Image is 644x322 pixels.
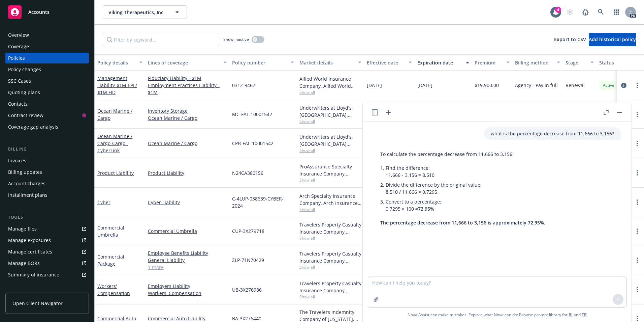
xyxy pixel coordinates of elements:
[633,198,641,206] a: more
[97,108,132,121] a: Ocean Marine / Cargo
[582,312,587,318] a: TR
[594,5,608,19] a: Search
[563,5,577,19] a: Start snowing
[633,256,641,264] a: more
[380,151,545,158] p: To calculate the percentage decrease from 11,666 to 3,156:
[5,64,89,75] a: Policy changes
[232,169,263,177] span: N24CA380156
[418,206,434,212] span: 72.95%
[5,53,89,63] a: Policies
[602,82,615,88] span: Active
[566,82,585,89] span: Renewal
[633,169,641,177] a: more
[8,155,26,166] div: Invoices
[148,249,227,257] a: Employee Benefits Liability
[475,82,499,89] span: $19,900.00
[633,286,641,294] a: more
[8,110,43,121] div: Contract review
[5,246,89,257] a: Manage certificates
[386,198,545,212] p: Convert to a percentage: 0.7295 × 100 ≈
[8,269,59,280] div: Summary of insurance
[232,286,262,293] span: UB-3X276986
[297,54,364,71] button: Market details
[148,107,227,114] a: Inventory Storage
[8,76,31,86] div: SSC Cases
[299,221,361,235] div: Travelers Property Casualty Insurance Company, Travelers Insurance
[299,89,361,95] span: Show all
[5,87,89,98] a: Quoting plans
[5,235,89,246] a: Manage exposures
[555,7,561,13] div: 4
[8,64,41,75] div: Policy changes
[8,122,58,132] div: Coverage gap analysis
[512,54,563,71] button: Billing method
[515,82,558,89] span: Agency - Pay in full
[569,312,573,318] a: BI
[229,54,297,71] button: Policy number
[97,75,137,96] a: Management Liability
[472,54,512,71] button: Premium
[633,227,641,235] a: more
[97,253,124,267] a: Commercial Package
[148,169,227,177] a: Product Liability
[148,227,227,235] a: Commercial Umbrella
[299,163,361,177] div: ProAssurance Specialty Insurance Company, Medmarc
[5,223,89,234] a: Manage files
[8,246,52,257] div: Manage certificates
[8,87,40,98] div: Quoting plans
[8,30,29,41] div: Overview
[148,75,227,82] a: Fiduciary Liability - $1M
[8,167,42,178] div: Billing updates
[232,195,294,209] span: C-4LUP-038639-CYBER-2024
[380,219,545,226] span: The percentage decrease from 11,666 to 3,156 is approximately 72.95%.
[5,214,89,221] div: Tools
[299,133,361,147] div: Underwriters at Lloyd's, [GEOGRAPHIC_DATA], [PERSON_NAME] of [GEOGRAPHIC_DATA], [PERSON_NAME] Cargo
[8,53,25,63] div: Policies
[364,54,415,71] button: Effective date
[367,59,405,66] div: Effective date
[97,59,135,66] div: Policy details
[97,315,136,322] a: Commercial Auto
[491,130,614,137] p: what is the percentage decrease from 11,666 to 3,156?
[475,59,502,66] div: Premium
[5,30,89,41] a: Overview
[8,178,45,189] div: Account charges
[554,33,586,46] button: Export to CSV
[5,167,89,178] a: Billing updates
[232,140,273,147] span: CPB-FAL-10001542
[232,82,255,89] span: 0312-9467
[515,59,553,66] div: Billing method
[232,227,264,235] span: CUP-3X279718
[148,140,227,147] a: Ocean Marine / Cargo
[299,250,361,264] div: Travelers Property Casualty Insurance Company, Travelers Insurance
[5,3,89,22] a: Accounts
[620,81,628,89] a: circleInformation
[5,41,89,52] a: Coverage
[610,5,623,19] a: Switch app
[95,54,145,71] button: Policy details
[299,294,361,300] span: Show all
[554,36,586,43] span: Export to CSV
[103,33,219,46] input: Filter by keyword...
[299,104,361,118] div: Underwriters at Lloyd's, [GEOGRAPHIC_DATA], [PERSON_NAME] of [GEOGRAPHIC_DATA], [PERSON_NAME] Cargo
[386,181,545,195] p: Divide the difference by the original value: 8,510 / 11,666 ≈ 0.7295
[417,59,462,66] div: Expiration date
[299,75,361,89] div: Allied World Insurance Company, Allied World Assurance Company (AWAC)
[232,257,264,264] span: ZLP-71N70429
[299,192,361,207] div: Arch Specialty Insurance Company, Arch Insurance Company, Coalition Insurance Solutions (MGA)
[232,315,261,322] span: BA-3X276440
[223,36,249,42] span: Show inactive
[299,59,354,66] div: Market details
[299,235,361,241] span: Show all
[148,257,227,264] a: General Liability
[599,59,640,66] div: Status
[148,315,227,322] a: Commercial Auto Liability
[97,82,137,96] span: - $1M EPL/ $1M FID
[579,5,592,19] a: Report a Bug
[108,9,167,16] span: Viking Therapeutics, Inc.
[5,178,89,189] a: Account charges
[5,146,89,153] div: Billing
[563,54,597,71] button: Stage
[415,54,472,71] button: Expiration date
[97,133,132,154] a: Ocean Marine / Cargo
